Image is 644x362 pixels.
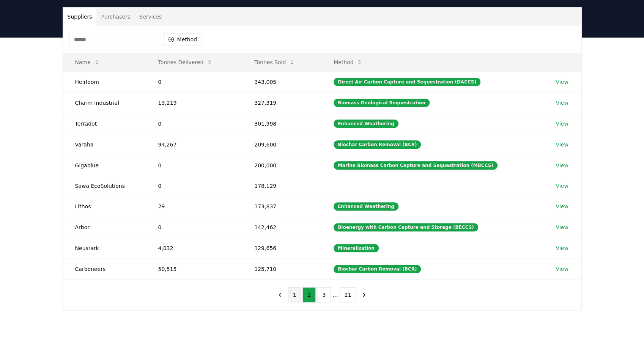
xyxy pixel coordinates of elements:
[242,71,321,92] td: 343,005
[242,176,321,196] td: 178,129
[556,182,568,190] a: View
[556,223,568,231] a: View
[334,265,421,273] div: Biochar Carbon Removal (BCR)
[242,134,321,155] td: 209,600
[556,265,568,273] a: View
[69,55,106,70] button: Name
[146,113,242,134] td: 0
[63,238,146,258] td: Neustark
[334,202,398,211] div: Enhanced Weathering
[334,223,478,231] div: Bioenergy with Carbon Capture and Storage (BECCS)
[242,238,321,258] td: 129,656
[135,8,166,26] button: Services
[146,258,242,279] td: 50,515
[163,33,202,46] button: Method
[63,217,146,238] td: Arbor
[242,92,321,113] td: 327,319
[334,161,498,170] div: Marine Biomass Carbon Capture and Sequestration (MBCCS)
[357,287,370,302] button: next page
[96,8,135,26] button: Purchasers
[334,78,480,86] div: Direct Air Carbon Capture and Sequestration (DACCS)
[334,140,421,149] div: Biochar Carbon Removal (BCR)
[556,162,568,169] a: View
[340,287,356,302] button: 21
[242,258,321,279] td: 125,710
[152,55,219,70] button: Tonnes Delivered
[302,287,316,302] button: 2
[146,176,242,196] td: 0
[146,71,242,92] td: 0
[556,99,568,107] a: View
[556,120,568,127] a: View
[556,203,568,210] a: View
[146,134,242,155] td: 94,267
[63,134,146,155] td: Varaha
[556,141,568,148] a: View
[63,113,146,134] td: Terradot
[146,196,242,217] td: 29
[63,196,146,217] td: Lithos
[242,196,321,217] td: 173,837
[146,217,242,238] td: 0
[334,99,430,107] div: Biomass Geological Sequestration
[317,287,331,302] button: 3
[332,290,338,299] li: ...
[146,238,242,258] td: 4,032
[248,55,301,70] button: Tonnes Sold
[242,155,321,176] td: 200,000
[556,244,568,252] a: View
[63,8,97,26] button: Suppliers
[63,92,146,113] td: Charm Industrial
[328,55,369,70] button: Method
[146,155,242,176] td: 0
[63,71,146,92] td: Heirloom
[63,258,146,279] td: Carboneers
[242,113,321,134] td: 301,998
[63,176,146,196] td: Sawa EcoSolutions
[334,244,379,252] div: Mineralization
[63,155,146,176] td: Gigablue
[146,92,242,113] td: 13,219
[556,78,568,86] a: View
[288,287,301,302] button: 1
[242,217,321,238] td: 142,462
[274,287,287,302] button: previous page
[334,120,398,128] div: Enhanced Weathering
